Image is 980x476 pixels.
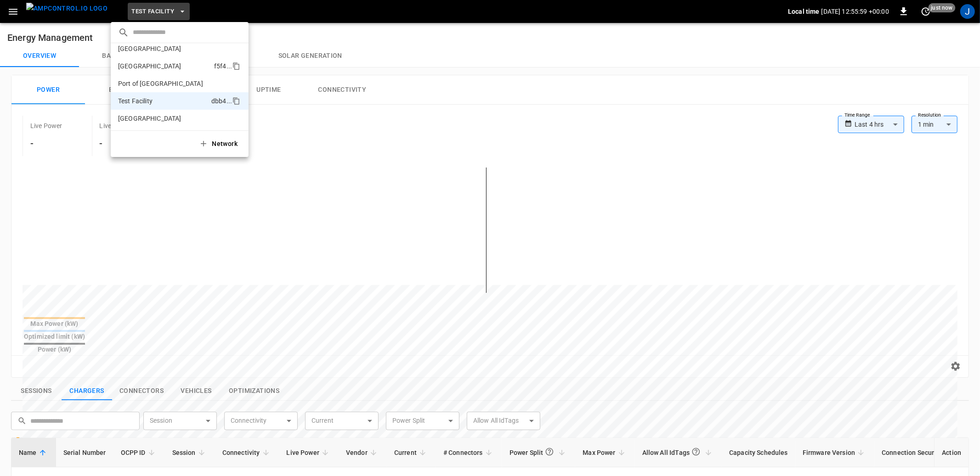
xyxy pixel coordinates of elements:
[232,61,242,72] div: copy
[193,134,245,153] button: Network
[232,95,242,106] div: copy
[118,62,181,71] p: [GEOGRAPHIC_DATA]
[118,44,181,53] p: [GEOGRAPHIC_DATA]
[118,79,203,88] p: Port of [GEOGRAPHIC_DATA]
[118,96,153,106] p: Test Facility
[118,114,181,123] p: [GEOGRAPHIC_DATA]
